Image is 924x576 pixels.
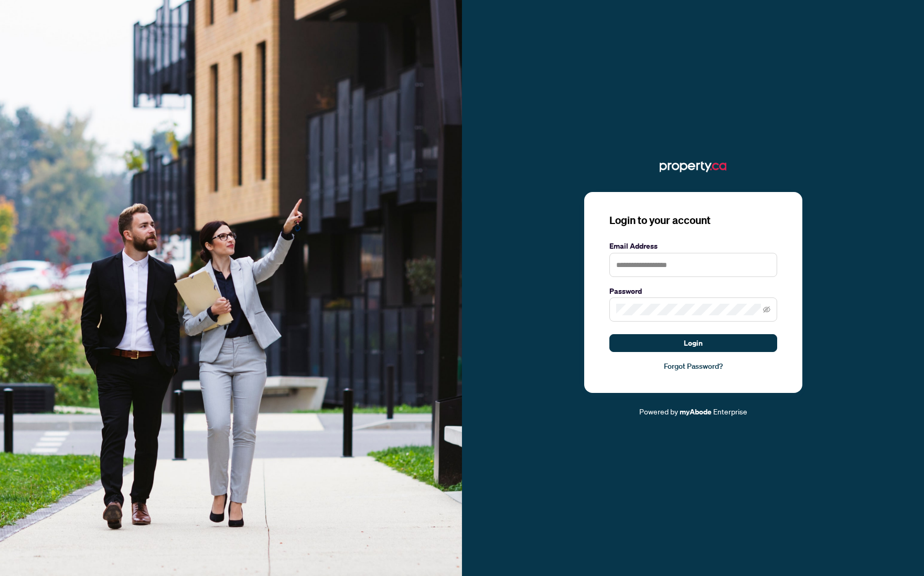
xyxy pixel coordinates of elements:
a: myAbode [680,406,712,418]
label: Password [609,285,777,297]
img: ma-logo [660,158,726,175]
button: Login [609,334,777,352]
span: eye-invisible [763,306,770,313]
span: Login [684,335,703,351]
h3: Login to your account [609,213,777,228]
a: Forgot Password? [609,360,777,372]
label: Email Address [609,240,777,252]
span: Powered by [639,407,678,416]
span: Enterprise [713,407,747,416]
